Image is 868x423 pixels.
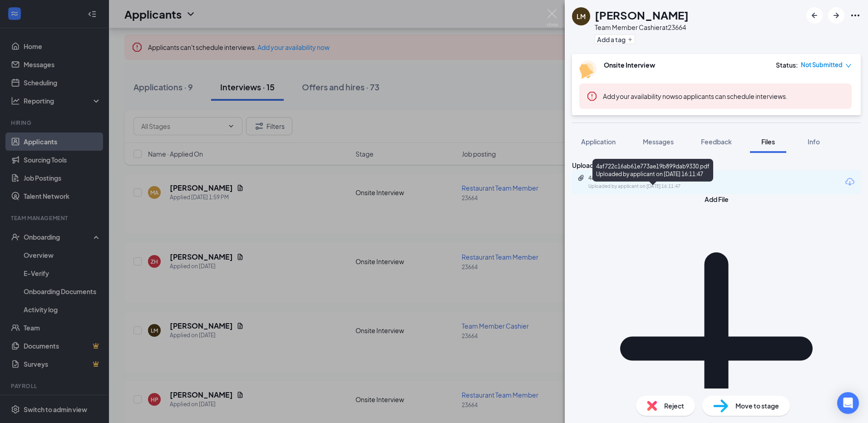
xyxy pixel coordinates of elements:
[809,10,820,21] svg: ArrowLeftNew
[844,177,855,187] svg: Download
[577,174,585,182] svg: Paperclip
[806,7,823,24] button: ArrowLeftNew
[776,60,798,69] div: Status :
[808,138,820,146] span: Info
[643,138,674,146] span: Messages
[801,60,843,69] span: Not Submitted
[592,159,713,182] div: 4af722c16ab61e773ae19b899dab9330.pdf Uploaded by applicant on [DATE] 16:11:47
[595,7,689,23] h1: [PERSON_NAME]
[627,37,633,42] svg: Plus
[831,10,842,21] svg: ArrowRight
[837,392,859,414] div: Open Intercom Messenger
[587,91,597,102] svg: Error
[595,23,689,32] div: Team Member Cashier at 23664
[761,138,775,146] span: Files
[603,92,675,101] button: Add your availability now
[588,174,715,182] div: 4af722c16ab61e773ae19b899dab9330.pdf
[577,174,725,190] a: Paperclip4af722c16ab61e773ae19b899dab9330.pdfUploaded by applicant on [DATE] 16:11:47
[604,61,655,69] b: Onsite Interview
[701,138,732,146] span: Feedback
[577,12,586,21] div: LM
[850,10,861,21] svg: Ellipses
[572,160,861,170] div: Upload Resume
[595,34,635,44] button: PlusAdd a tag
[735,401,779,411] span: Move to stage
[588,183,725,190] div: Uploaded by applicant on [DATE] 16:11:47
[828,7,844,24] button: ArrowRight
[603,92,788,100] span: so applicants can schedule interviews.
[845,63,852,69] span: down
[581,138,616,146] span: Application
[664,401,684,411] span: Reject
